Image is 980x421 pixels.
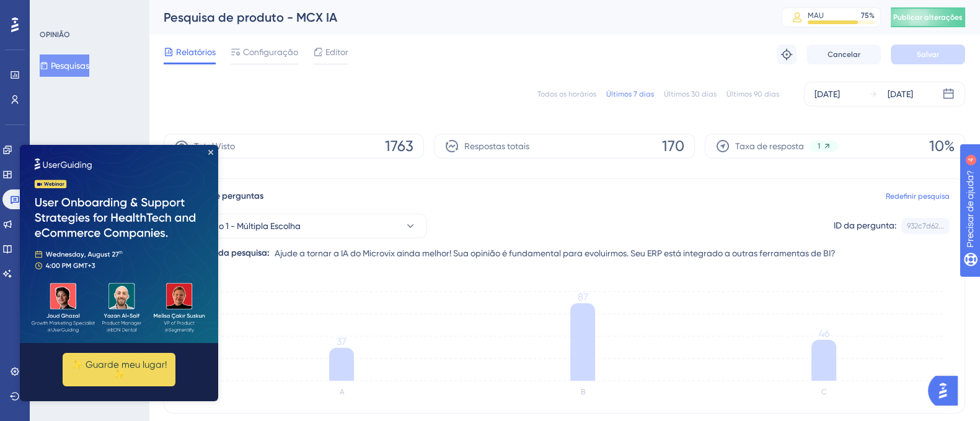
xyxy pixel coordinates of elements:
[726,90,779,98] font: Últimos 90 dias
[818,142,820,150] font: 1
[662,137,684,155] font: 170
[43,208,156,241] button: ✨ Guarde meu lugar!✨
[243,47,298,57] font: Configuração
[164,10,337,25] font: Pesquisa de produto - MCX IA
[606,90,654,98] font: Últimos 7 dias
[834,220,896,230] font: ID da pergunta:
[808,11,824,20] font: MAU
[385,137,413,155] font: 1763
[806,45,881,64] button: Cancelar
[115,6,119,16] div: 4
[337,336,347,347] tspan: 37
[188,5,193,10] div: Fechar visualização
[325,47,348,57] font: Editor
[664,90,717,98] font: Últimos 30 dias
[40,54,89,77] button: Pesquisas
[886,192,950,201] font: Redefinir pesquisa
[821,388,827,396] text: C
[907,222,944,230] font: 932c7d62...
[814,89,840,99] font: [DATE]
[891,7,965,27] button: Publicar alterações
[869,11,875,20] font: %
[51,214,147,235] font: ✨ Guarde meu lugar!✨
[578,291,588,303] tspan: 87
[893,13,963,22] font: Publicar alterações
[176,47,216,57] font: Relatórios
[275,248,836,258] font: Ajude a tornar a IA do Microvix ainda melhor! Sua opinião é fundamental para evoluirmos. Seu ERP ...
[735,141,804,151] font: Taxa de resposta
[891,45,965,64] button: Salvar
[828,50,860,59] font: Cancelar
[819,328,829,339] tspan: 46
[340,388,345,396] text: A
[194,141,235,151] font: Total Visto
[861,11,869,20] font: 75
[179,248,270,258] font: Pergunta da pesquisa:
[51,61,89,71] font: Pesquisas
[917,50,939,59] font: Salvar
[40,30,70,39] font: OPINIÃO
[29,6,107,15] font: Precisar de ajuda?
[190,221,301,231] font: Questão 1 - Múltipla Escolha
[929,137,955,155] font: 10%
[581,388,585,396] text: B
[179,191,263,201] font: Análise de perguntas
[537,90,596,98] font: Todos os horários
[928,372,965,409] iframe: Iniciador do Assistente de IA do UserGuiding
[888,89,913,99] font: [DATE]
[179,214,427,238] button: Questão 1 - Múltipla Escolha
[464,141,529,151] font: Respostas totais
